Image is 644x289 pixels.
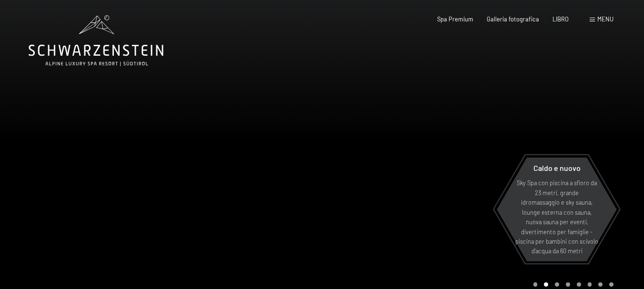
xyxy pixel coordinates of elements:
a: Caldo e nuovo Sky Spa con piscina a sfioro da 23 metri, grande idromassaggio e sky sauna, lounge ... [496,157,617,262]
div: Pagina 3 della giostra [555,282,559,287]
div: Pagina 4 del carosello [566,282,570,287]
font: Caldo e nuovo [533,163,581,172]
font: Sky Spa con piscina a sfioro da 23 metri, grande idromassaggio e sky sauna, lounge esterna con sa... [515,179,598,255]
div: Pagina 6 della giostra [588,282,592,287]
a: Spa Premium [437,15,473,23]
div: Pagina Carosello 2 (Diapositiva corrente) [544,282,548,287]
div: Paginazione carosello [530,282,613,287]
a: LIBRO [552,15,569,23]
div: Pagina carosello 1 [533,282,538,287]
a: Galleria fotografica [487,15,539,23]
div: Pagina 8 della giostra [609,282,613,287]
font: menu [597,15,613,23]
div: Pagina 5 della giostra [577,282,581,287]
div: Carosello Pagina 7 [598,282,603,287]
